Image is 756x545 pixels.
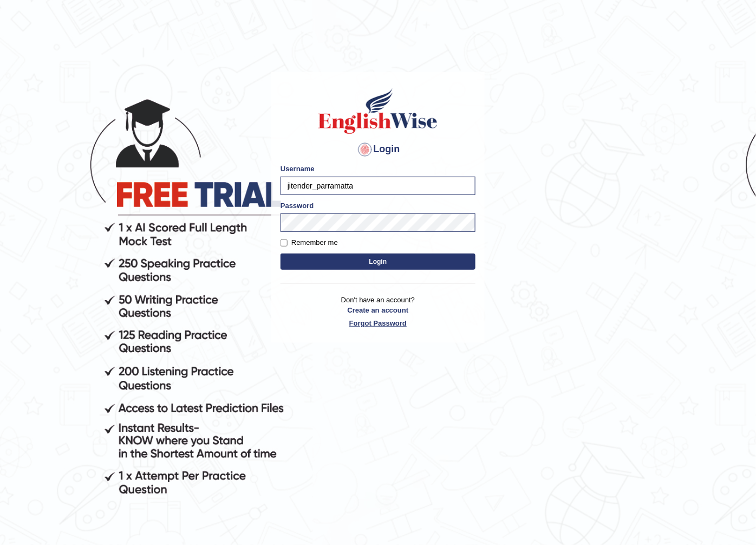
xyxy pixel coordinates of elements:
[281,237,338,248] label: Remember me
[316,87,440,135] img: Logo of English Wise sign in for intelligent practice with AI
[281,318,475,328] a: Forgot Password
[281,305,475,315] a: Create an account
[281,295,475,328] p: Don't have an account?
[281,200,314,211] label: Password
[281,239,288,246] input: Remember me
[281,254,475,270] button: Login
[281,164,315,174] label: Username
[281,141,475,158] h4: Login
